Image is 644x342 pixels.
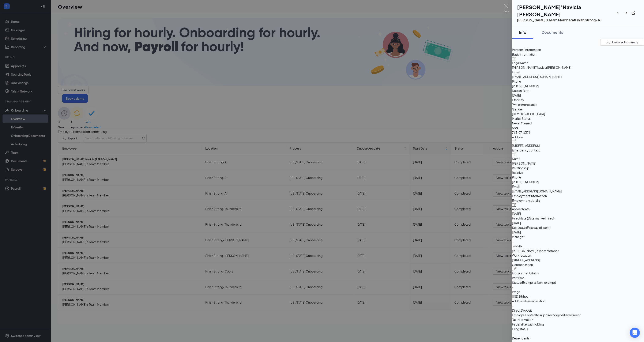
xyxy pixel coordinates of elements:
[512,198,644,203] span: Employment details
[512,234,644,239] span: Manager
[512,289,644,294] span: Wage
[512,271,644,275] span: Employment status
[600,39,644,46] button: Download summary
[512,65,644,70] span: [PERSON_NAME]’Navicia [PERSON_NAME]
[512,248,644,253] span: [PERSON_NAME]'s Team Member
[624,9,631,17] button: ArrowRight
[512,161,644,166] span: [PERSON_NAME]
[512,262,644,267] span: Compensation
[512,184,644,189] span: Email
[512,303,644,308] span: -
[624,11,628,15] svg: ArrowRight
[512,112,644,116] span: [DEMOGRAPHIC_DATA]
[512,70,644,74] span: Email
[616,11,620,15] svg: ArrowLeftNew
[512,275,644,280] span: Part Time
[512,313,644,317] span: Employee opted to skip direct deposit enrollment.
[512,336,644,341] span: Dependents
[517,3,616,18] h1: [PERSON_NAME]’Navicia [PERSON_NAME]
[512,88,644,93] span: Date of Birth
[512,216,644,221] span: Hired date (Date marked hired)
[512,74,644,79] span: [EMAIL_ADDRESS][DOMAIN_NAME]
[512,322,644,327] span: Federal tax withholding
[512,98,644,102] span: Ethnicity
[512,331,644,336] span: -
[512,166,644,170] span: Relationship
[512,47,644,52] span: Personal information
[512,135,644,139] span: Address
[512,143,644,148] span: [STREET_ADDRESS]
[512,52,644,57] span: Basic information
[512,308,644,313] span: Direct Deposit
[512,156,644,161] span: Name
[512,175,644,180] span: Phone
[616,9,624,17] button: ArrowLeftNew
[512,317,644,322] span: Tax information
[512,84,644,88] span: [PHONE_NUMBER]
[611,40,638,44] span: Download summary
[631,9,639,17] button: ExternalLink
[516,30,529,35] div: Info
[512,299,644,303] span: Additional remuneration
[512,189,644,193] span: [EMAIL_ADDRESS][DOMAIN_NAME]
[512,253,644,258] span: Work location
[512,221,644,225] span: [DATE]
[512,116,644,121] span: Marital Status
[512,148,644,153] span: Emergency contact
[512,79,644,84] span: Phone
[542,30,563,35] div: Documents
[512,294,644,299] span: USD 15/hour
[631,11,636,15] svg: ExternalLink
[512,193,644,198] span: Employment information
[512,244,644,248] span: Job title
[512,60,644,65] span: Legal Name
[512,211,644,216] span: [DATE]
[512,102,644,107] span: Two or more races
[630,328,640,338] div: Open Intercom Messenger
[512,107,644,112] span: Gender
[512,93,644,98] span: [DATE]
[512,130,644,135] span: 763-07-1376
[517,18,616,22] div: [PERSON_NAME]'s Team Member at Finish Strong-AJ
[512,280,644,285] span: Status (Exempt vs Non-exempt)
[512,121,644,125] span: Never Married
[512,239,644,244] span: -
[512,207,644,211] span: Applied date
[512,180,644,184] span: [PHONE_NUMBER]
[512,170,644,175] span: Relative
[512,285,644,289] span: -
[512,327,644,331] span: Filing status
[512,230,644,234] span: [DATE]
[512,125,644,130] span: SSN
[512,225,644,230] span: Start date (First day of work)
[512,258,644,262] span: [STREET_ADDRESS]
